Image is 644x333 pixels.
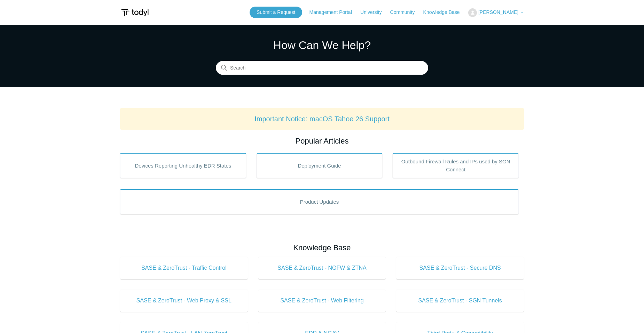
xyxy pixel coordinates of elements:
img: Todyl Support Center Help Center home page [120,6,150,19]
span: SASE & ZeroTrust - Traffic Control [131,264,237,272]
h1: How Can We Help? [216,37,428,54]
input: Search [216,61,428,75]
span: SASE & ZeroTrust - NGFW & ZTNA [269,264,376,272]
h2: Popular Articles [120,135,524,147]
a: Product Updates [120,189,519,214]
a: Deployment Guide [257,153,383,178]
a: SASE & ZeroTrust - NGFW & ZTNA [258,257,386,279]
a: SASE & ZeroTrust - Traffic Control [120,257,248,279]
a: Outbound Firewall Rules and IPs used by SGN Connect [393,153,519,178]
a: Devices Reporting Unhealthy EDR States [120,153,246,178]
span: SASE & ZeroTrust - Web Filtering [269,297,376,305]
a: Community [390,9,422,16]
a: SASE & ZeroTrust - Secure DNS [396,257,524,279]
h2: Knowledge Base [120,242,524,253]
a: SASE & ZeroTrust - SGN Tunnels [396,290,524,312]
a: Knowledge Base [423,9,467,16]
a: Management Portal [309,9,359,16]
a: Important Notice: macOS Tahoe 26 Support [254,115,390,123]
span: SASE & ZeroTrust - SGN Tunnels [407,297,513,305]
a: Submit a Request [250,7,302,18]
span: [PERSON_NAME] [478,9,518,15]
a: University [360,9,388,16]
span: SASE & ZeroTrust - Web Proxy & SSL [131,297,237,305]
a: SASE & ZeroTrust - Web Filtering [258,290,386,312]
span: SASE & ZeroTrust - Secure DNS [407,264,513,272]
a: SASE & ZeroTrust - Web Proxy & SSL [120,290,248,312]
button: [PERSON_NAME] [468,8,524,17]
